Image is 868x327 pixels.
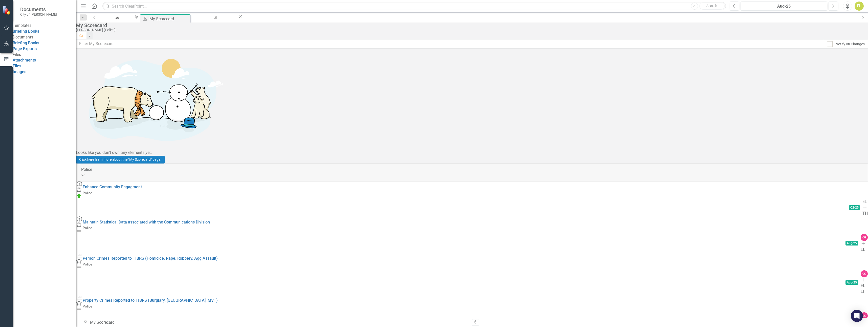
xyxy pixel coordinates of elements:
small: Police [83,262,92,266]
div: EL [861,283,868,289]
div: [PERSON_NAME] (Police) [76,28,865,32]
div: Aug-25 [742,3,826,9]
div: Notify on Changes [836,42,865,47]
span: Aug-25 [845,241,858,246]
div: Open Intercom Messenger [851,310,863,322]
div: LT [861,289,868,295]
div: CG [861,270,868,277]
a: Property Crimes Reported to TIBRS (Burglary, [GEOGRAPHIC_DATA], MVT) [83,298,218,303]
small: Police [83,226,92,230]
div: My Scorecard [149,16,189,22]
div: Files [13,52,76,58]
div: Templates [13,23,76,29]
button: EL [855,2,864,11]
a: Click here learn more about the "My Scorecard" page. [76,156,165,163]
button: Search [699,3,725,10]
span: Search [706,4,717,8]
img: ClearPoint Strategy [2,6,11,15]
a: Person Crimes Reported to TIBRS (Homicide, Rape, Robbery, Agg Assault) [83,256,218,261]
div: CG [861,312,868,319]
div: Documents [13,34,76,40]
div: Looks like you don't own any elements yet. [76,150,868,156]
div: Police [81,167,863,173]
small: Police [83,304,92,308]
div: My Scorecard [83,320,468,325]
a: # of Police Training Hours [191,14,238,21]
span: Aug-25 [845,280,858,285]
a: Briefing Books [13,40,39,45]
a: Maintain Statistical Data associated with the Communications Division [83,220,210,224]
a: Enhance Community Engagment [83,185,142,189]
small: Police [83,191,92,195]
input: Filter My Scorecard... [76,39,824,49]
div: Police Dashboard [104,19,129,25]
div: EL [862,199,868,205]
input: Search ClearPoint... [102,2,726,11]
small: City of [PERSON_NAME] [20,12,57,16]
a: Page Exports [13,46,37,51]
div: TH [862,211,868,216]
div: CG [861,234,868,241]
span: Documents [20,6,57,12]
a: Images [13,69,26,74]
div: My Scorecard [76,23,865,28]
img: Getting started [76,49,228,150]
a: Police Dashboard [99,14,134,21]
div: EL [861,247,868,253]
span: Q2-25 [849,205,860,210]
a: Briefing Books [13,29,39,34]
button: Aug-25 [741,2,827,11]
a: Files [13,64,21,68]
a: Attachments [13,58,36,63]
div: # of Police Training Hours [196,19,233,25]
